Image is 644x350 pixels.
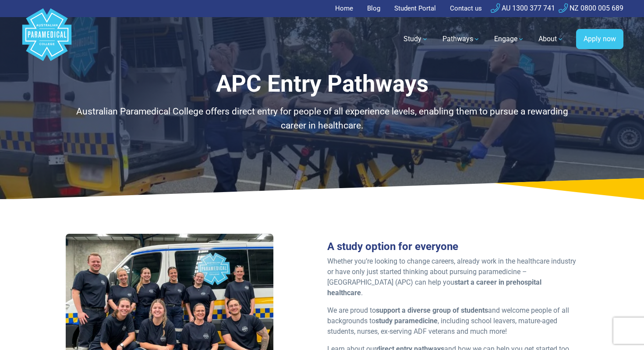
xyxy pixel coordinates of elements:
[489,27,530,51] a: Engage
[66,70,578,98] h1: APC Entry Pathways
[66,105,578,132] p: Australian Paramedical College offers direct entry for people of all experience levels, enabling ...
[576,29,623,49] a: Apply now
[327,305,578,337] p: We are proud to and welcome people of all backgrounds to , including school leavers, mature-aged ...
[375,317,438,325] strong: study paramedicine
[376,306,488,314] strong: support a diverse group of students
[437,27,485,51] a: Pathways
[533,27,569,51] a: About
[398,27,434,51] a: Study
[327,256,578,298] p: Whether you’re looking to change careers, already work in the healthcare industry or have only ju...
[491,4,555,12] a: AU 1300 377 741
[327,240,578,253] h3: A study option for everyone
[559,4,623,12] a: NZ 0800 005 689
[21,17,73,61] a: Australian Paramedical College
